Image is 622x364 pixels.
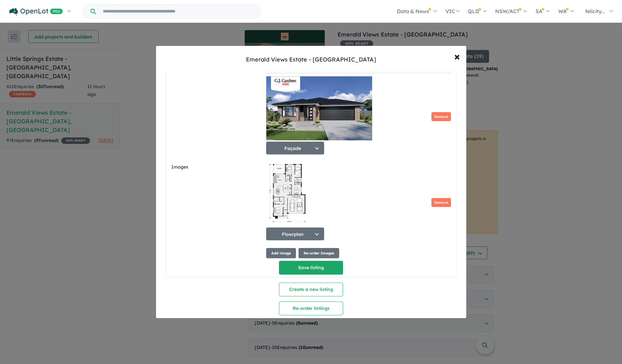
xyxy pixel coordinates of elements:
[97,4,259,18] input: Try estate name, suburb, builder or developer
[266,227,324,240] button: Floorplan
[9,8,63,16] img: Openlot PRO Logo White
[279,302,343,315] button: Re-order listings
[171,163,264,171] label: Images
[266,76,372,140] img: Emerald Views Estate - Diamond Creek - Lot 16 Façade
[454,49,460,63] span: ×
[246,55,376,64] div: Emerald Views Estate - [GEOGRAPHIC_DATA]
[279,261,343,275] button: Save listing
[266,248,296,259] button: Add image
[238,318,384,332] button: Set-up listing feed
[431,112,451,121] button: Remove
[266,162,308,226] img: Emerald Views Estate - Diamond Creek - Lot 16 Floorplan
[299,248,339,259] button: Re-order Images
[279,283,343,296] button: Create a new listing
[585,8,605,14] span: felicity...
[431,198,451,207] button: Remove
[266,142,324,154] button: Façade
